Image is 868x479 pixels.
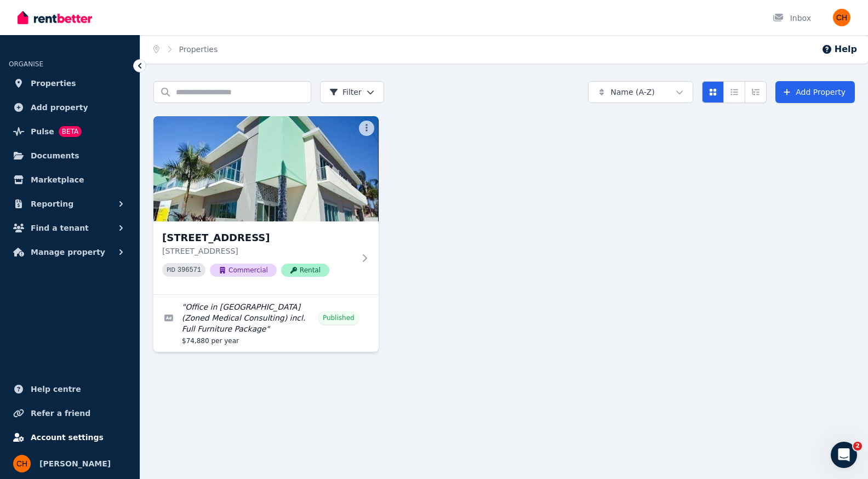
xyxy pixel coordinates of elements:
a: Add Property [775,81,855,103]
span: Find a tenant [31,221,89,235]
button: Find a tenant [9,217,131,239]
button: Filter [320,81,384,103]
code: 396571 [178,266,201,274]
span: Rental [281,264,329,277]
span: Help centre [31,383,81,396]
img: Craig Hynes [833,9,850,26]
img: RentBetter [18,9,92,26]
button: Expanded list view [745,81,767,103]
span: Documents [31,149,79,162]
nav: Breadcrumb [140,35,231,64]
span: Add property [31,101,88,114]
button: More options [359,121,374,136]
span: ORGANISE [9,60,43,68]
div: View options [702,81,767,103]
button: Compact list view [723,81,745,103]
small: PID [167,267,175,273]
button: Name (A-Z) [588,81,693,103]
span: Name (A-Z) [610,87,655,98]
button: Help [821,43,857,56]
a: Properties [9,72,131,94]
a: Help centre [9,378,131,400]
span: Account settings [31,431,104,444]
a: Documents [9,145,131,167]
a: Account settings [9,426,131,448]
span: Marketplace [31,173,84,186]
a: Edit listing: Office in Labrador (Zoned Medical Consulting) incl. Full Furniture Package [153,295,379,352]
button: Manage property [9,241,131,263]
div: Inbox [773,13,811,24]
span: Commercial [210,264,277,277]
span: Manage property [31,246,105,259]
span: 2 [853,442,862,451]
button: Card view [702,81,724,103]
a: PulseBETA [9,121,131,142]
a: Marketplace [9,169,131,191]
span: Filter [329,87,362,98]
iframe: Intercom live chat [831,442,857,468]
img: Craig Hynes [13,455,31,472]
a: 2/84 Brisbane Road, Labrador[STREET_ADDRESS][STREET_ADDRESS]PID 396571CommercialRental [153,116,379,294]
span: Reporting [31,197,73,210]
a: Add property [9,96,131,118]
p: [STREET_ADDRESS] [162,246,355,256]
span: [PERSON_NAME] [39,457,111,470]
h3: [STREET_ADDRESS] [162,230,355,246]
a: Properties [179,45,218,54]
span: Pulse [31,125,54,138]
button: Reporting [9,193,131,215]
a: Refer a friend [9,402,131,424]
img: 2/84 Brisbane Road, Labrador [153,116,379,221]
span: Refer a friend [31,407,90,420]
span: Properties [31,77,76,90]
span: BETA [59,126,82,137]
